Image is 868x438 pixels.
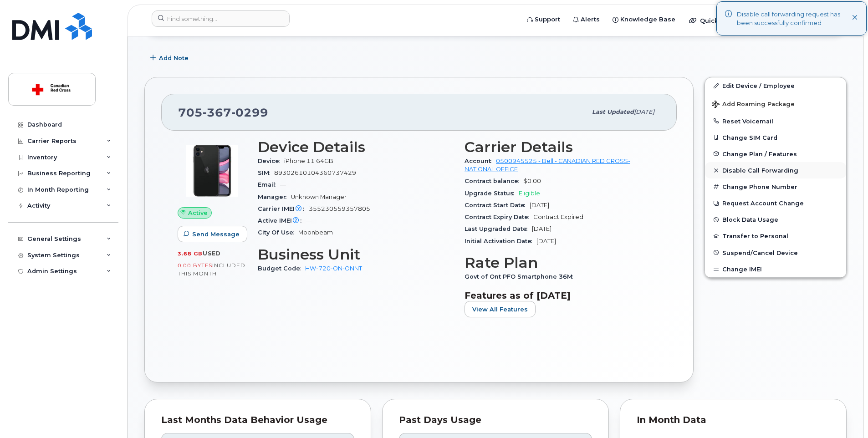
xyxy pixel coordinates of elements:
[712,101,795,109] span: Add Roaming Package
[705,211,846,228] button: Block Data Usage
[637,416,830,425] div: In Month Data
[519,190,540,197] span: Eligible
[535,15,560,24] span: Support
[284,158,333,164] span: iPhone 11 64GB
[465,255,660,271] h3: Rate Plan
[521,10,567,29] a: Support
[620,15,675,24] span: Knowledge Base
[465,190,519,197] span: Upgrade Status
[280,181,286,188] span: —
[465,225,532,232] span: Last Upgraded Date
[152,10,290,27] input: Find something...
[178,226,247,242] button: Send Message
[465,202,530,209] span: Contract Start Date
[465,290,660,301] h3: Features as of [DATE]
[472,305,528,314] span: View All Features
[523,178,541,184] span: $0.00
[634,108,654,115] span: [DATE]
[159,54,189,62] span: Add Note
[258,246,454,263] h3: Business Unit
[700,17,733,24] span: Quicklinks
[705,129,846,146] button: Change SIM Card
[188,209,208,217] span: Active
[258,217,306,224] span: Active IMEI
[399,416,592,425] div: Past Days Usage
[705,228,846,244] button: Transfer to Personal
[737,10,852,27] div: Disable call forwarding request has been successfully confirmed
[567,10,606,29] a: Alerts
[592,108,634,115] span: Last updated
[705,77,846,94] a: Edit Device / Employee
[258,139,454,155] h3: Device Details
[291,194,347,200] span: Unknown Manager
[705,162,846,178] button: Disable Call Forwarding
[161,416,354,425] div: Last Months Data Behavior Usage
[465,158,630,173] a: 0500945525 - Bell - CANADIAN RED CROSS- NATIONAL OFFICE
[705,94,846,113] button: Add Roaming Package
[465,139,660,155] h3: Carrier Details
[465,158,496,164] span: Account
[203,250,221,257] span: used
[722,249,798,256] span: Suspend/Cancel Device
[306,217,312,224] span: —
[530,202,549,209] span: [DATE]
[258,194,291,200] span: Manager
[536,238,556,244] span: [DATE]
[705,178,846,195] button: Change Phone Number
[178,262,245,277] span: included this month
[185,143,240,198] img: iPhone_11.jpg
[178,262,212,269] span: 0.00 Bytes
[606,10,682,29] a: Knowledge Base
[705,261,846,277] button: Change IMEI
[203,106,231,119] span: 367
[258,229,298,236] span: City Of Use
[465,273,577,280] span: Govt of Ont PFO Smartphone 36M
[581,15,600,24] span: Alerts
[533,214,583,220] span: Contract Expired
[274,169,356,176] span: 89302610104360737429
[192,230,240,239] span: Send Message
[178,106,268,119] span: 705
[465,238,536,244] span: Initial Activation Date
[178,250,203,257] span: 3.68 GB
[532,225,551,232] span: [DATE]
[231,106,268,119] span: 0299
[705,113,846,129] button: Reset Voicemail
[144,50,196,66] button: Add Note
[258,181,280,188] span: Email
[305,265,362,272] a: HW-720-ON-ONNT
[465,301,536,317] button: View All Features
[298,229,333,236] span: Moonbeam
[258,169,274,176] span: SIM
[705,146,846,162] button: Change Plan / Features
[683,11,749,30] div: Quicklinks
[258,158,284,164] span: Device
[705,195,846,211] button: Request Account Change
[722,167,798,174] span: Disable Call Forwarding
[465,178,523,184] span: Contract balance
[705,244,846,261] button: Suspend/Cancel Device
[465,214,533,220] span: Contract Expiry Date
[309,205,370,212] span: 355230559357805
[722,150,797,157] span: Change Plan / Features
[258,265,305,272] span: Budget Code
[258,205,309,212] span: Carrier IMEI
